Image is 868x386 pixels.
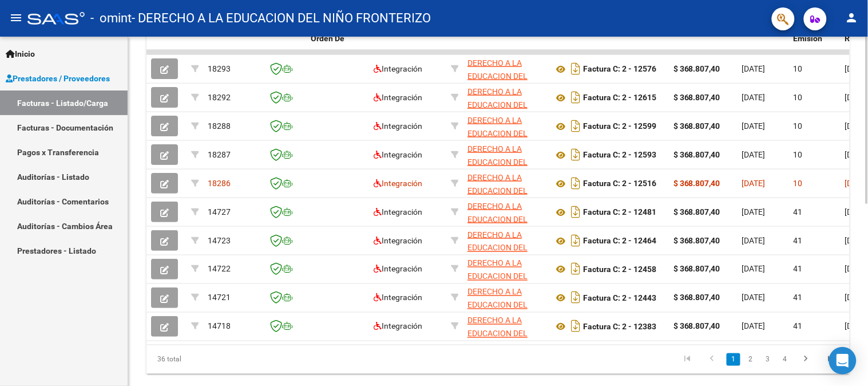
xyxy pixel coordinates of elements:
[583,322,656,332] strong: Factura C: 2 - 12383
[742,150,766,159] span: [DATE]
[208,293,231,302] span: 14721
[467,229,544,253] div: 30678688092
[794,293,803,302] span: 41
[742,350,759,369] li: page 2
[673,207,720,216] strong: $ 368.807,40
[568,317,583,336] i: Descargar documento
[467,230,537,266] span: DERECHO A LA EDUCACION DEL NIÑO FRONTERIZO
[467,314,544,338] div: 30678688092
[568,88,583,107] i: Descargar documento
[463,13,549,64] datatable-header-cell: Razón Social
[374,322,422,331] span: Integración
[673,293,720,302] strong: $ 368.807,40
[794,265,803,274] span: 41
[759,350,776,369] li: page 3
[583,208,656,217] strong: Factura C: 2 - 12481
[742,265,766,274] span: [DATE]
[568,145,583,164] i: Descargar documento
[583,65,656,74] strong: Factura C: 2 - 12576
[208,93,231,102] span: 18292
[260,13,306,64] datatable-header-cell: CAE
[90,6,132,31] span: - omint
[701,353,723,366] a: go to previous page
[742,293,766,302] span: [DATE]
[583,122,656,131] strong: Factura C: 2 - 12599
[374,64,422,73] span: Integración
[374,179,422,188] span: Integración
[673,322,720,331] strong: $ 368.807,40
[742,64,766,73] span: [DATE]
[794,64,803,73] span: 10
[9,11,23,25] mat-icon: menu
[549,13,669,64] datatable-header-cell: CPBT
[208,207,231,216] span: 14727
[794,179,803,188] span: 10
[738,13,789,64] datatable-header-cell: Fecha Cpbt
[673,236,720,245] strong: $ 368.807,40
[6,72,110,85] span: Prestadores / Proveedores
[467,173,537,208] span: DERECHO A LA EDUCACION DEL NIÑO FRONTERIZO
[374,236,422,245] span: Integración
[467,286,544,310] div: 30678688092
[467,85,544,109] div: 30678688092
[789,13,841,64] datatable-header-cell: Días desde Emisión
[6,48,35,60] span: Inicio
[583,179,656,188] strong: Factura C: 2 - 12516
[676,353,698,366] a: go to first page
[568,260,583,278] i: Descargar documento
[203,13,260,64] datatable-header-cell: ID
[583,294,656,303] strong: Factura C: 2 - 12443
[673,179,720,188] strong: $ 368.807,40
[568,60,583,78] i: Descargar documento
[776,350,794,369] li: page 4
[794,236,803,245] span: 41
[467,257,544,281] div: 30678688092
[794,150,803,159] span: 10
[467,57,544,81] div: 30678688092
[821,353,842,366] a: go to last page
[778,353,792,366] a: 4
[794,121,803,131] span: 10
[467,287,537,323] span: DERECHO A LA EDUCACION DEL NIÑO FRONTERIZO
[208,179,231,188] span: 18286
[583,93,656,103] strong: Factura C: 2 - 12615
[845,11,859,25] mat-icon: person
[467,200,544,224] div: 30678688092
[673,150,720,159] strong: $ 368.807,40
[132,6,431,31] span: - DERECHO A LA EDUCACION DEL NIÑO FRONTERIZO
[725,350,742,369] li: page 1
[794,207,803,216] span: 41
[583,151,656,160] strong: Factura C: 2 - 12593
[208,150,231,159] span: 18287
[673,64,720,73] strong: $ 368.807,40
[467,259,537,294] span: DERECHO A LA EDUCACION DEL NIÑO FRONTERIZO
[742,179,766,188] span: [DATE]
[374,293,422,302] span: Integración
[467,316,537,352] span: DERECHO A LA EDUCACION DEL NIÑO FRONTERIZO
[374,207,422,216] span: Integración
[374,150,422,159] span: Integración
[742,121,766,131] span: [DATE]
[208,236,231,245] span: 14723
[568,203,583,221] i: Descargar documento
[208,64,231,73] span: 18293
[467,171,544,195] div: 30678688092
[467,116,537,151] span: DERECHO A LA EDUCACION DEL NIÑO FRONTERIZO
[794,21,834,43] span: Días desde Emisión
[374,93,422,102] span: Integración
[146,345,285,374] div: 36 total
[568,117,583,135] i: Descargar documento
[374,265,422,274] span: Integración
[369,13,446,64] datatable-header-cell: Area
[794,93,803,102] span: 10
[568,174,583,192] i: Descargar documento
[727,353,740,366] a: 1
[374,121,422,131] span: Integración
[467,202,537,237] span: DERECHO A LA EDUCACION DEL NIÑO FRONTERIZO
[208,121,231,131] span: 18288
[467,87,537,123] span: DERECHO A LA EDUCACION DEL NIÑO FRONTERIZO
[467,144,537,180] span: DERECHO A LA EDUCACION DEL NIÑO FRONTERIZO
[742,322,766,331] span: [DATE]
[208,322,231,331] span: 14718
[467,143,544,167] div: 30678688092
